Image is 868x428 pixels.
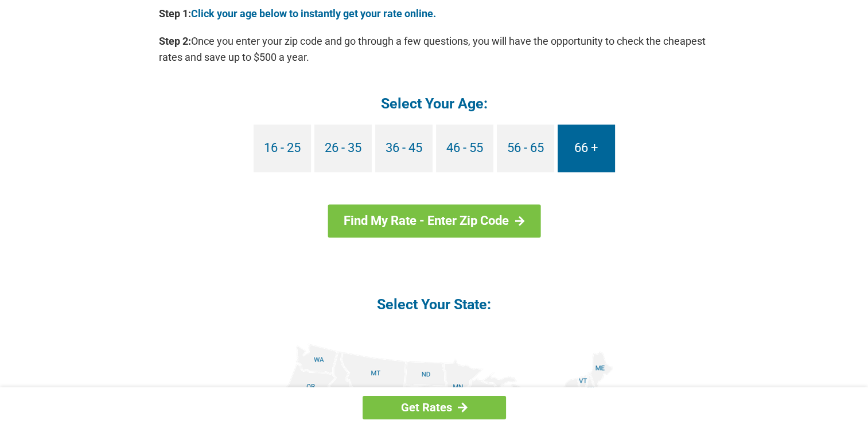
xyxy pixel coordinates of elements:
a: 36 - 45 [375,124,433,172]
h4: Select Your State: [159,295,710,314]
b: Step 2: [159,35,191,47]
a: 46 - 55 [436,124,493,172]
a: 16 - 25 [254,124,311,172]
h4: Select Your Age: [159,94,710,113]
a: Click your age below to instantly get your rate online. [191,7,436,20]
b: Step 1: [159,7,191,20]
a: 26 - 35 [314,124,372,172]
a: 56 - 65 [497,124,554,172]
a: 66 + [558,124,615,172]
p: Once you enter your zip code and go through a few questions, you will have the opportunity to che... [159,33,710,65]
a: Get Rates [363,396,506,419]
a: Find My Rate - Enter Zip Code [328,204,540,238]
